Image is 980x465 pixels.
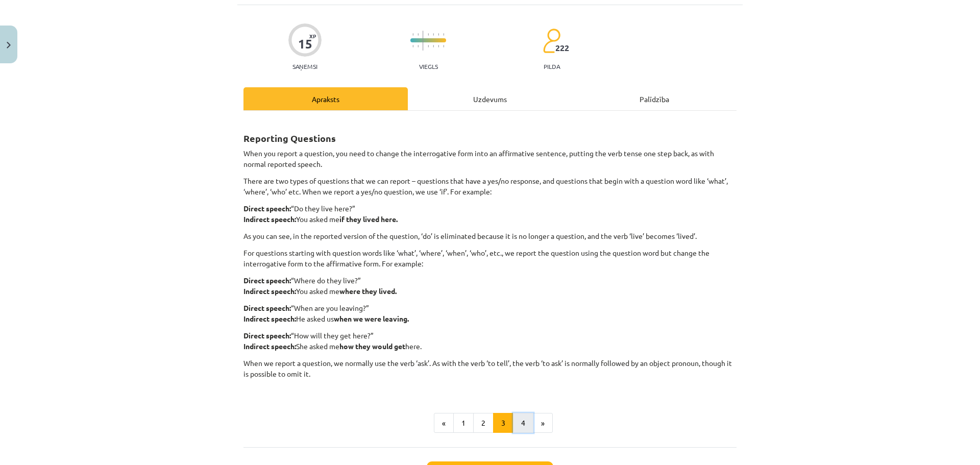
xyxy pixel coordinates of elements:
[419,63,438,70] p: Viegls
[443,33,444,36] img: icon-short-line-57e1e144782c952c97e751825c79c345078a6d821885a25fce030b3d8c18986b.svg
[288,63,322,70] p: Saņemsi
[243,303,737,324] p: “When are you leaving?” He asked us
[428,33,429,36] img: icon-short-line-57e1e144782c952c97e751825c79c345078a6d821885a25fce030b3d8c18986b.svg
[438,45,439,47] img: icon-short-line-57e1e144782c952c97e751825c79c345078a6d821885a25fce030b3d8c18986b.svg
[243,203,737,225] p: “Do they live here?” You asked me
[243,330,737,352] p: “How will they get here?” She asked me here.
[339,214,398,224] strong: if they lived here.
[243,248,737,269] p: For questions starting with question words like ‘what’, ‘where’, ‘when’, ‘who’, etc., we report t...
[7,42,11,48] img: icon-close-lesson-0947bae3869378f0d4975bcd49f059093ad1ed9edebbc8119c70593378902aed.svg
[243,314,296,323] strong: Indirect speech:
[453,413,474,433] button: 1
[243,204,291,213] strong: Direct speech:
[243,276,291,285] strong: Direct speech:
[243,231,737,241] p: As you can see, in the reported version of the question, ‘do’ is eliminated because it is no long...
[443,45,444,47] img: icon-short-line-57e1e144782c952c97e751825c79c345078a6d821885a25fce030b3d8c18986b.svg
[543,28,560,54] img: students-c634bb4e5e11cddfef0936a35e636f08e4e9abd3cc4e673bd6f9a4125e45ecb1.svg
[243,413,737,433] nav: Page navigation example
[434,413,454,433] button: «
[555,43,569,53] span: 222
[428,45,429,47] img: icon-short-line-57e1e144782c952c97e751825c79c345078a6d821885a25fce030b3d8c18986b.svg
[418,33,419,36] img: icon-short-line-57e1e144782c952c97e751825c79c345078a6d821885a25fce030b3d8c18986b.svg
[572,87,737,110] div: Palīdzība
[418,45,419,47] img: icon-short-line-57e1e144782c952c97e751825c79c345078a6d821885a25fce030b3d8c18986b.svg
[243,341,296,351] strong: Indirect speech:
[334,314,409,323] strong: when we were leaving.
[423,31,424,51] img: icon-long-line-d9ea69661e0d244f92f715978eff75569469978d946b2353a9bb055b3ed8787d.svg
[243,303,291,312] strong: Direct speech:
[243,331,291,340] strong: Direct speech:
[433,33,434,36] img: icon-short-line-57e1e144782c952c97e751825c79c345078a6d821885a25fce030b3d8c18986b.svg
[243,87,408,110] div: Apraksts
[473,413,494,433] button: 2
[243,132,336,144] strong: Reporting Questions
[412,33,413,36] img: icon-short-line-57e1e144782c952c97e751825c79c345078a6d821885a25fce030b3d8c18986b.svg
[243,358,737,390] p: When we report a question, we normally use the verb ‘ask’. As with the verb ‘to tell’, the verb ‘...
[433,45,434,47] img: icon-short-line-57e1e144782c952c97e751825c79c345078a6d821885a25fce030b3d8c18986b.svg
[533,413,553,433] button: »
[493,413,513,433] button: 3
[438,33,439,36] img: icon-short-line-57e1e144782c952c97e751825c79c345078a6d821885a25fce030b3d8c18986b.svg
[544,63,560,70] p: pilda
[243,176,737,197] p: There are two types of questions that we can report – questions that have a yes/no response, and ...
[309,33,316,39] span: XP
[298,37,312,51] div: 15
[243,214,296,224] strong: Indirect speech:
[412,45,413,47] img: icon-short-line-57e1e144782c952c97e751825c79c345078a6d821885a25fce030b3d8c18986b.svg
[513,413,533,433] button: 4
[243,275,737,297] p: “Where do they live?” You asked me
[339,286,397,296] strong: where they lived.
[243,286,296,296] strong: Indirect speech:
[339,341,405,351] strong: how they would get
[243,148,737,169] p: When you report a question, you need to change the interrogative form into an affirmative sentenc...
[408,87,572,110] div: Uzdevums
